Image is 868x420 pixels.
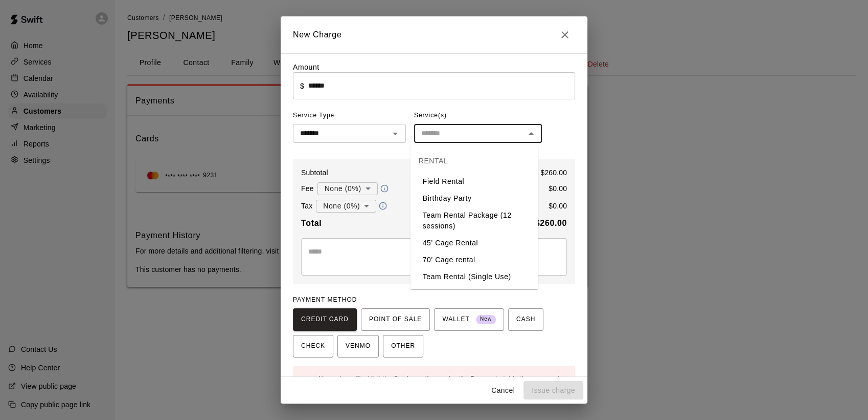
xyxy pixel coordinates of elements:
button: CHECK [293,335,333,358]
span: Service Type [293,108,406,124]
button: Close [524,127,538,141]
div: None (0%) [316,197,376,216]
p: $ [300,81,304,91]
button: Close [555,25,575,45]
li: Team Rental (Single Use) [410,268,538,285]
div: None (0%) [317,179,378,198]
div: RENTAL [410,149,538,173]
span: VENMO [346,338,371,354]
h2: New Charge [281,16,587,53]
button: WALLET New [434,308,504,331]
button: Open [388,127,402,141]
p: Tax [301,201,312,211]
span: OTHER [391,338,415,354]
p: Subtotal [301,167,328,178]
li: 70' Cage rental [410,251,538,268]
p: Fee [301,183,314,194]
p: $ 0.00 [549,201,567,211]
label: Amount [293,63,319,71]
span: CREDIT CARD [301,311,349,328]
span: Service(s) [414,108,447,124]
p: $ 260.00 [540,167,567,178]
p: $ 0.00 [549,183,567,194]
button: VENMO [337,335,379,358]
span: CASH [516,311,535,328]
li: 45' Cage Rental [410,235,538,251]
button: CREDIT CARD [293,308,357,331]
li: Birthday Party [410,190,538,207]
button: POINT OF SALE [361,308,430,331]
span: POINT OF SALE [369,311,422,328]
b: Total [301,219,322,227]
span: PAYMENT METHOD [293,296,357,303]
span: New [476,312,496,326]
button: Cancel [487,381,519,400]
span: CHECK [301,338,325,354]
span: No cards on file. Visit the in the customer's profile to add a card. [318,375,562,393]
li: Field Rental [410,173,538,190]
b: Cards section under the Payments tab [394,375,513,382]
button: CASH [508,308,543,331]
span: WALLET [442,311,496,328]
b: $ 260.00 [535,219,567,227]
button: OTHER [383,335,423,358]
li: Team Rental Package (12 sessions) [410,207,538,235]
